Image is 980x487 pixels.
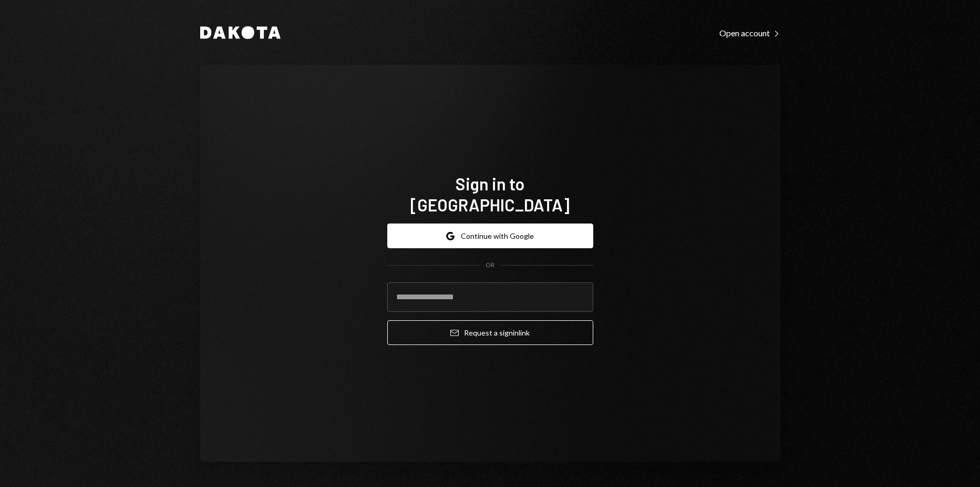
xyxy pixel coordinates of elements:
div: OR [486,261,494,270]
h1: Sign in to [GEOGRAPHIC_DATA] [387,173,593,215]
button: Request a signinlink [387,320,593,345]
button: Continue with Google [387,224,593,248]
a: Open account [719,27,780,38]
div: Open account [719,28,780,38]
